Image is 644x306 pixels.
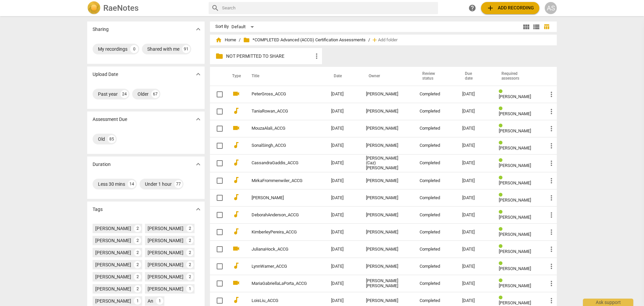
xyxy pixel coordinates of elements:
[134,225,141,232] div: 2
[499,180,531,185] span: [PERSON_NAME]
[545,2,557,14] div: AS
[134,261,141,268] div: 2
[95,237,131,244] div: [PERSON_NAME]
[252,109,307,114] a: TaniaRowan_ACCG
[371,37,378,43] span: add
[194,160,202,168] span: expand_more
[378,38,397,43] span: Add folder
[95,261,131,268] div: [PERSON_NAME]
[252,281,307,286] a: MariaGabriellaLaPorta_ACCG
[232,227,240,235] span: audiotrack
[243,37,366,43] span: *COMPLETED Advanced (ACCG) Certification Assessments
[420,143,451,148] div: Completed
[93,206,103,213] p: Tags
[366,126,409,131] div: [PERSON_NAME]
[148,298,153,304] div: An
[232,159,240,167] span: audiotrack
[186,249,194,256] div: 2
[468,4,476,12] span: help
[252,247,307,252] a: JulianaHock_ACCG
[252,195,307,201] a: [PERSON_NAME]
[486,4,534,12] span: Add recording
[134,273,141,280] div: 2
[499,215,531,220] span: [PERSON_NAME]
[547,125,555,133] span: more_vert
[252,213,307,218] a: DeborahAnderson_ACCG
[462,247,488,252] div: [DATE]
[326,120,361,137] td: [DATE]
[326,86,361,103] td: [DATE]
[148,237,183,244] div: [PERSON_NAME]
[326,154,361,172] td: [DATE]
[193,159,203,169] button: Show more
[462,92,488,97] div: [DATE]
[147,46,179,52] div: Shared with me
[232,262,240,270] span: audiotrack
[243,37,250,43] span: folder
[215,24,229,29] div: Sort By
[232,296,240,304] span: audiotrack
[326,137,361,154] td: [DATE]
[499,261,505,266] span: Review status: completed
[326,258,361,275] td: [DATE]
[232,107,240,115] span: audiotrack
[313,52,321,60] span: more_vert
[547,142,555,150] span: more_vert
[462,178,488,183] div: [DATE]
[98,91,118,97] div: Past year
[227,67,244,86] th: Type
[499,192,505,198] span: Review status: completed
[462,298,488,303] div: [DATE]
[493,67,542,86] th: Required assessors
[543,24,550,30] span: table_chart
[547,262,555,270] span: more_vert
[462,264,488,269] div: [DATE]
[87,1,101,15] img: Logo
[499,210,505,215] span: Review status: completed
[98,136,105,142] div: Old
[151,90,159,98] div: 67
[499,140,505,145] span: Review status: completed
[547,245,555,253] span: more_vert
[466,2,478,14] a: Help
[366,143,409,148] div: [PERSON_NAME]
[138,91,149,97] div: Older
[174,180,182,188] div: 77
[499,300,531,305] span: [PERSON_NAME]
[326,189,361,207] td: [DATE]
[134,285,141,293] div: 2
[193,24,203,34] button: Show more
[547,211,555,219] span: more_vert
[499,227,505,232] span: Review status: completed
[420,230,451,235] div: Completed
[93,161,111,168] p: Duration
[420,298,451,303] div: Completed
[462,213,488,218] div: [DATE]
[326,241,361,258] td: [DATE]
[462,109,488,114] div: [DATE]
[420,161,451,166] div: Completed
[130,45,138,53] div: 0
[499,111,531,116] span: [PERSON_NAME]
[499,278,505,283] span: Review status: completed
[420,281,451,286] div: Completed
[499,158,505,163] span: Review status: completed
[193,114,203,124] button: Show more
[186,237,194,244] div: 2
[182,45,190,53] div: 91
[128,180,136,188] div: 14
[547,228,555,236] span: more_vert
[226,53,313,60] p: NOT PERMITTED TO SHARE
[366,195,409,201] div: [PERSON_NAME]
[239,38,240,43] span: /
[252,230,307,235] a: KimberleyPereira_ACCG
[420,213,451,218] div: Completed
[499,175,505,180] span: Review status: completed
[87,1,203,15] a: LogoRaeNotes
[499,295,505,300] span: Review status: completed
[252,143,307,148] a: SonalSingh_ACCG
[499,106,505,111] span: Review status: completed
[583,299,633,306] div: Ask support
[499,232,531,237] span: [PERSON_NAME]
[486,4,494,12] span: add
